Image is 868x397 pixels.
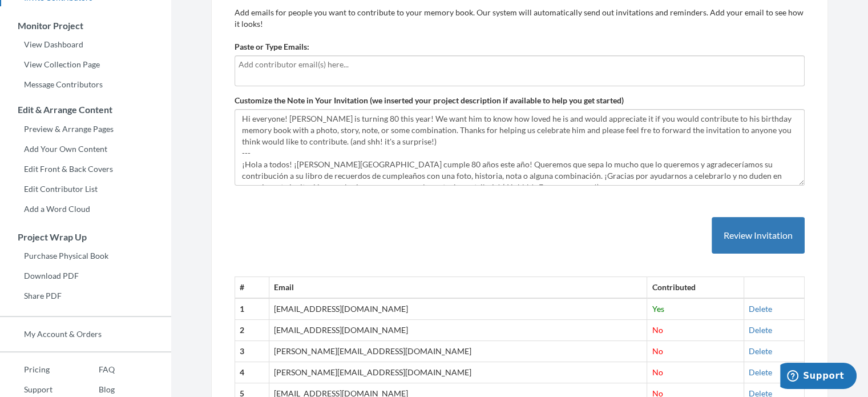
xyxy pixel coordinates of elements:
[269,320,647,341] td: [EMAIL_ADDRESS][DOMAIN_NAME]
[235,95,624,106] label: Customize the Note in Your Invitation (we inserted your project description if available to help ...
[235,298,269,319] th: 1
[749,304,772,314] a: Delete
[269,341,647,362] td: [PERSON_NAME][EMAIL_ADDRESS][DOMAIN_NAME]
[652,346,663,356] span: No
[269,277,647,298] th: Email
[235,7,805,30] p: Add emails for people you want to contribute to your memory book. Our system will automatically s...
[235,362,269,383] th: 4
[235,341,269,362] th: 3
[647,277,744,298] th: Contributed
[712,217,805,254] button: Review Invitation
[235,277,269,298] th: #
[1,232,171,242] h3: Project Wrap Up
[269,298,647,319] td: [EMAIL_ADDRESS][DOMAIN_NAME]
[1,21,171,31] h3: Monitor Project
[1,105,171,115] h3: Edit & Arrange Content
[652,304,664,314] span: Yes
[235,41,309,53] label: Paste or Type Emails:
[749,346,772,356] a: Delete
[749,325,772,335] a: Delete
[780,363,857,391] iframe: Opens a widget where you can chat to one of our agents
[235,320,269,341] th: 2
[749,367,772,377] a: Delete
[652,325,663,335] span: No
[235,109,805,186] textarea: Hi everyone! [PERSON_NAME] is turning 80 this year! We want him to know how loved he is and would...
[652,367,663,377] span: No
[269,362,647,383] td: [PERSON_NAME][EMAIL_ADDRESS][DOMAIN_NAME]
[75,361,115,378] a: FAQ
[239,58,801,71] input: Add contributor email(s) here...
